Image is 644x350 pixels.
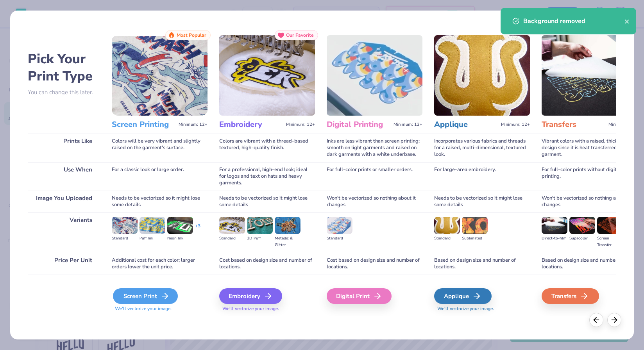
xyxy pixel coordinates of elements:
span: We'll vectorize your image. [219,305,315,312]
div: Colors are vibrant with a thread-based textured, high-quality finish. [219,134,315,162]
div: Cost based on design size and number of locations. [327,253,422,275]
img: Screen Transfer [597,217,623,234]
div: Direct-to-film [542,235,567,242]
span: Minimum: 12+ [501,122,530,127]
div: Standard [219,235,245,242]
span: We'll vectorize your image. [112,305,208,312]
div: Neon Ink [167,235,193,242]
img: Transfers [542,35,637,116]
img: Standard [434,217,460,234]
div: + 3 [195,223,200,236]
div: Screen Transfer [597,235,623,248]
img: Digital Printing [327,35,422,116]
img: Direct-to-film [542,217,567,234]
div: Standard [112,235,138,242]
img: Screen Printing [112,35,208,116]
img: Puff Ink [140,217,165,234]
div: Additional cost for each color; larger orders lower the unit price. [112,253,208,275]
img: Sublimated [462,217,488,234]
div: For full-color prints without digital printing. [542,162,637,191]
div: Transfers [542,288,599,304]
div: For large-area embroidery. [434,162,530,191]
h3: Embroidery [219,120,283,130]
img: Supacolor [569,217,595,234]
div: Won't be vectorized so nothing about it changes [542,191,637,212]
div: Standard [434,235,460,242]
p: You can change this later. [28,89,100,96]
div: Embroidery [219,288,282,304]
div: Needs to be vectorized so it might lose some details [434,191,530,212]
span: Our Favorite [286,32,314,38]
div: Based on design size and number of locations. [434,253,530,275]
div: Prints Like [28,134,100,162]
span: Minimum: 12+ [179,122,208,127]
img: Standard [219,217,245,234]
span: We'll vectorize your image. [434,305,530,312]
div: Image You Uploaded [28,191,100,212]
span: Minimum: 12+ [286,122,315,127]
h3: Transfers [542,120,605,130]
img: Applique [434,35,530,116]
img: Standard [327,217,352,234]
img: 3D Puff [247,217,273,234]
div: Use When [28,162,100,191]
div: Incorporates various fabrics and threads for a raised, multi-dimensional, textured look. [434,134,530,162]
div: Needs to be vectorized so it might lose some details [219,191,315,212]
div: Sublimated [462,235,488,242]
div: Screen Print [113,288,178,304]
div: Inks are less vibrant than screen printing; smooth on light garments and raised on dark garments ... [327,134,422,162]
h2: Pick Your Print Type [28,50,100,85]
div: Digital Print [327,288,392,304]
img: Embroidery [219,35,315,116]
div: Supacolor [569,235,595,242]
div: For a professional, high-end look; ideal for logos and text on hats and heavy garments. [219,162,315,191]
div: Cost based on design size and number of locations. [219,253,315,275]
span: Minimum: 12+ [608,122,637,127]
h3: Digital Printing [327,120,390,130]
img: Neon Ink [167,217,193,234]
h3: Applique [434,120,498,130]
span: Minimum: 12+ [394,122,422,127]
div: Metallic & Glitter [275,235,301,248]
div: Price Per Unit [28,253,100,275]
div: For a classic look or large order. [112,162,208,191]
div: Puff Ink [140,235,165,242]
div: Variants [28,212,100,253]
div: Background removed [523,16,624,26]
div: Colors will be very vibrant and slightly raised on the garment's surface. [112,134,208,162]
div: Won't be vectorized so nothing about it changes [327,191,422,212]
span: Most Popular [177,32,206,38]
div: Needs to be vectorized so it might lose some details [112,191,208,212]
img: Metallic & Glitter [275,217,301,234]
div: Applique [434,288,492,304]
h3: Screen Printing [112,120,175,130]
div: 3D Puff [247,235,273,242]
img: Standard [112,217,138,234]
button: close [624,16,630,26]
div: Standard [327,235,352,242]
div: Based on design size and number of locations. [542,253,637,275]
div: For full-color prints or smaller orders. [327,162,422,191]
div: Vibrant colors with a raised, thicker design since it is heat transferred on the garment. [542,134,637,162]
